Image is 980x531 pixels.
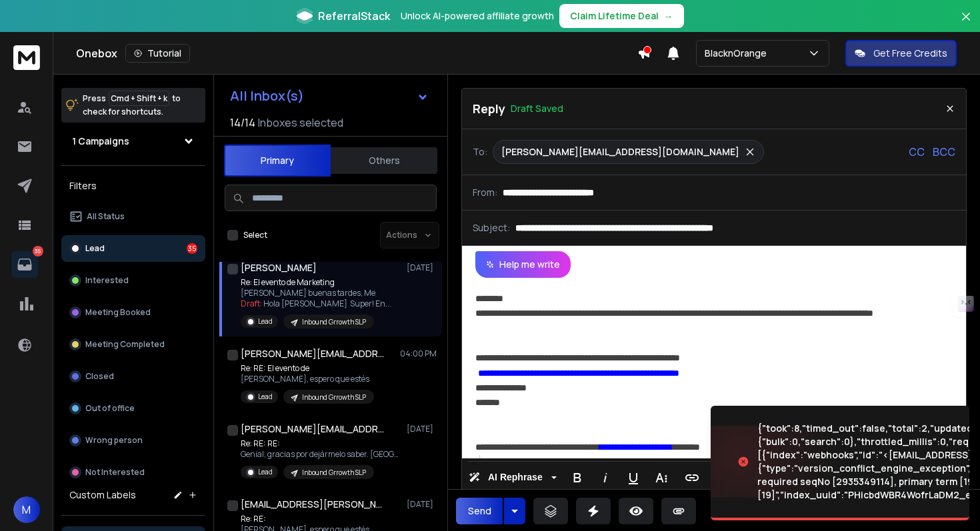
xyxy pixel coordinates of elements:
button: Italic (⌘I) [593,464,618,491]
button: Meeting Booked [61,299,205,326]
span: AI Rephrase [485,472,545,483]
p: Reply [473,99,505,118]
p: Inbound Grrowth SLP [302,317,366,327]
span: Draft: [241,298,262,309]
p: 35 [33,246,43,257]
h3: Inboxes selected [258,115,343,131]
label: Select [243,230,267,241]
div: 35 [187,243,197,254]
p: [PERSON_NAME] buenas tardes, Me [241,288,391,298]
button: M [13,496,40,523]
p: Meeting Booked [85,307,151,318]
button: Send [456,498,503,524]
p: [PERSON_NAME][EMAIL_ADDRESS][DOMAIN_NAME] [501,145,739,159]
p: Press to check for shortcuts. [83,92,181,119]
h1: [PERSON_NAME][EMAIL_ADDRESS][PERSON_NAME][DOMAIN_NAME] [241,422,387,436]
p: Lead [258,392,273,402]
button: Interested [61,267,205,294]
p: Re: El evento de Marketing [241,277,391,288]
p: BlacknOrange [705,47,772,60]
p: Genial, gracias por dejármelo saber. [GEOGRAPHIC_DATA], On [241,449,401,460]
p: Interested [85,275,129,286]
button: Closed [61,363,205,390]
p: Subject: [473,221,510,235]
p: 04:00 PM [400,348,437,359]
h1: All Inbox(s) [230,89,304,103]
p: Lead [258,316,273,326]
button: AI Rephrase [466,464,559,491]
p: Re: RE: RE: [241,438,401,449]
p: Lead [258,467,273,477]
h1: [PERSON_NAME][EMAIL_ADDRESS][DOMAIN_NAME] [241,347,387,360]
p: To: [473,145,487,159]
button: Out of office [61,395,205,422]
p: Lead [85,243,105,254]
button: Meeting Completed [61,331,205,358]
p: CC [909,144,925,160]
button: Insert Link (⌘K) [679,464,705,491]
button: More Text [649,464,674,491]
a: 35 [11,251,38,278]
p: Wrong person [85,435,143,446]
span: 14 / 14 [230,115,255,131]
p: Get Free Credits [873,47,947,60]
p: [PERSON_NAME], espero que estés [241,374,374,384]
h1: [PERSON_NAME] [241,261,317,274]
button: Bold (⌘B) [565,464,590,491]
p: Unlock AI-powered affiliate growth [401,9,554,23]
p: [DATE] [407,424,437,434]
span: Cmd + Shift + k [109,91,169,106]
span: → [664,9,673,23]
button: Lead35 [61,235,205,262]
button: Wrong person [61,427,205,454]
img: image [711,426,844,498]
h1: [EMAIL_ADDRESS][PERSON_NAME][DOMAIN_NAME] [241,498,387,511]
p: Meeting Completed [85,339,165,350]
button: Underline (⌘U) [621,464,646,491]
p: Draft Saved [511,102,563,115]
p: Inbound Grrowth SLP [302,468,366,478]
button: Others [331,146,437,175]
p: From: [473,186,497,199]
button: Help me write [475,251,571,278]
p: Re: RE: [241,514,374,524]
p: Not Interested [85,467,145,478]
span: ReferralStack [318,8,390,24]
h1: 1 Campaigns [72,135,129,148]
button: Get Free Credits [845,40,957,67]
h3: Filters [61,177,205,195]
button: Not Interested [61,459,205,486]
button: 1 Campaigns [61,128,205,155]
p: [DATE] [407,263,437,273]
button: Tutorial [125,44,190,63]
button: Primary [224,145,331,177]
p: Inbound Grrowth SLP [302,392,366,402]
p: [DATE] [407,499,437,510]
button: Close banner [957,8,975,40]
p: All Status [87,211,125,222]
button: All Inbox(s) [219,83,439,109]
p: Closed [85,371,114,382]
button: Claim Lifetime Deal→ [559,4,684,28]
p: Out of office [85,403,135,414]
div: Onebox [76,44,637,63]
p: BCC [933,144,955,160]
button: All Status [61,203,205,230]
span: Hola [PERSON_NAME] Super! En ... [263,298,391,309]
p: Re: RE: El evento de [241,363,374,374]
h3: Custom Labels [69,488,136,502]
